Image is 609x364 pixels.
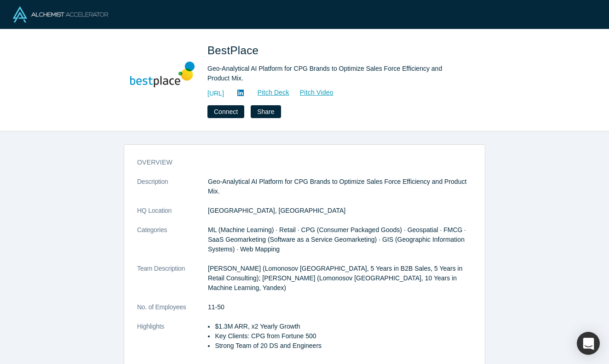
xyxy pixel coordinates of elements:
img: BestPlace's Logo [130,42,195,107]
dt: No. of Employees [137,302,208,322]
img: Alchemist Logo [13,6,108,23]
dt: Categories [137,225,208,264]
li: Key Clients: CPG from Fortune 500 [215,331,472,341]
h3: overview [137,158,459,167]
div: Geo-Analytical AI Platform for CPG Brands to Optimize Sales Force Efficiency and Product Mix. [207,64,465,83]
span: ML (Machine Learning) · Retail · CPG (Consumer Packaged Goods) · Geospatial · FMCG · SaaS Geomark... [208,226,466,253]
span: BestPlace [207,44,262,57]
a: Pitch Deck [247,87,290,98]
a: [URL] [207,89,224,98]
button: Share [251,105,281,118]
p: Geo-Analytical AI Platform for CPG Brands to Optimize Sales Force Efficiency and Product Mix. [208,177,472,196]
dt: HQ Location [137,206,208,225]
dd: [GEOGRAPHIC_DATA], [GEOGRAPHIC_DATA] [208,206,472,216]
li: $1.3M ARR, x2 Yearly Growth [215,322,472,331]
p: [PERSON_NAME] (Lomonosov [GEOGRAPHIC_DATA], 5 Years in B2B Sales, 5 Years in Retail Consulting); ... [208,264,472,293]
li: Strong Team of 20 DS and Engineers [215,341,472,351]
dd: 11-50 [208,302,472,312]
a: Pitch Video [290,87,334,98]
dt: Description [137,177,208,206]
dt: Highlights [137,322,208,360]
dt: Team Description [137,264,208,302]
button: Connect [207,105,244,118]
